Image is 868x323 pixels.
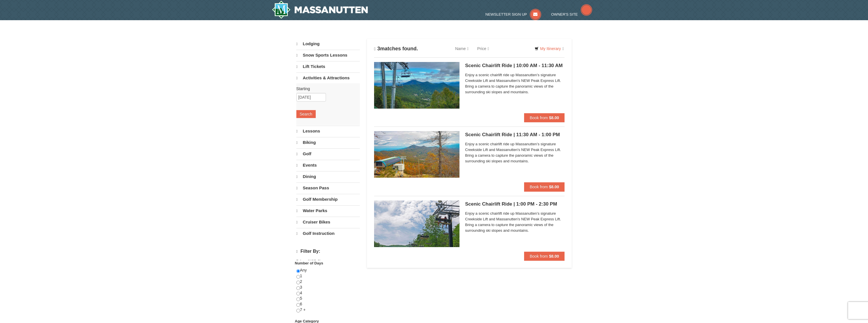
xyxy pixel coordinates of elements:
[296,183,360,193] a: Season Pass
[296,268,360,318] div: Any 1 2 3 4 5 6 7 +
[296,39,360,49] a: Lodging
[296,86,356,92] label: Starting
[530,185,548,189] span: Book from
[551,12,592,16] a: Owner's Site
[551,12,578,16] span: Owner's Site
[549,254,559,258] strong: $8.00
[296,61,360,72] a: Lift Tickets
[465,63,565,69] h5: Scenic Chairlift Ride | 10:00 AM - 11:30 AM
[296,148,360,159] a: Golf
[451,43,473,54] a: Name
[524,252,565,261] button: Book from $8.00
[296,171,360,182] a: Dining
[531,44,567,53] a: My Itinerary
[549,115,559,120] strong: $8.00
[530,115,548,120] span: Book from
[296,217,360,227] a: Cruiser Bikes
[296,137,360,148] a: Biking
[374,200,459,247] img: 24896431-9-664d1467.jpg
[272,1,368,19] a: Massanutten Resort
[296,50,360,61] a: Snow Sports Lessons
[295,261,323,265] strong: Number of Days
[296,259,321,263] strong: Price: (USD $)
[374,62,459,109] img: 24896431-1-a2e2611b.jpg
[296,249,360,254] h4: Filter By:
[530,254,548,258] span: Book from
[524,113,565,122] button: Book from $8.00
[296,73,360,83] a: Activities & Attractions
[465,141,565,164] span: Enjoy a scenic chairlift ride up Massanutten’s signature Creekside Lift and Massanutten's NEW Pea...
[485,12,527,16] span: Newsletter Sign Up
[374,131,459,178] img: 24896431-13-a88f1aaf.jpg
[465,211,565,233] span: Enjoy a scenic chairlift ride up Massanutten’s signature Creekside Lift and Massanutten's NEW Pea...
[465,132,565,138] h5: Scenic Chairlift Ride | 11:30 AM - 1:00 PM
[524,182,565,191] button: Book from $8.00
[296,205,360,216] a: Water Parks
[549,185,559,189] strong: $8.00
[473,43,493,54] a: Price
[296,126,360,136] a: Lessons
[296,194,360,205] a: Golf Membership
[272,1,368,19] img: Massanutten Resort Logo
[465,201,565,207] h5: Scenic Chairlift Ride | 1:00 PM - 2:30 PM
[296,228,360,239] a: Golf Instruction
[296,110,316,118] button: Search
[296,160,360,171] a: Events
[465,72,565,95] span: Enjoy a scenic chairlift ride up Massanutten’s signature Creekside Lift and Massanutten's NEW Pea...
[485,12,541,16] a: Newsletter Sign Up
